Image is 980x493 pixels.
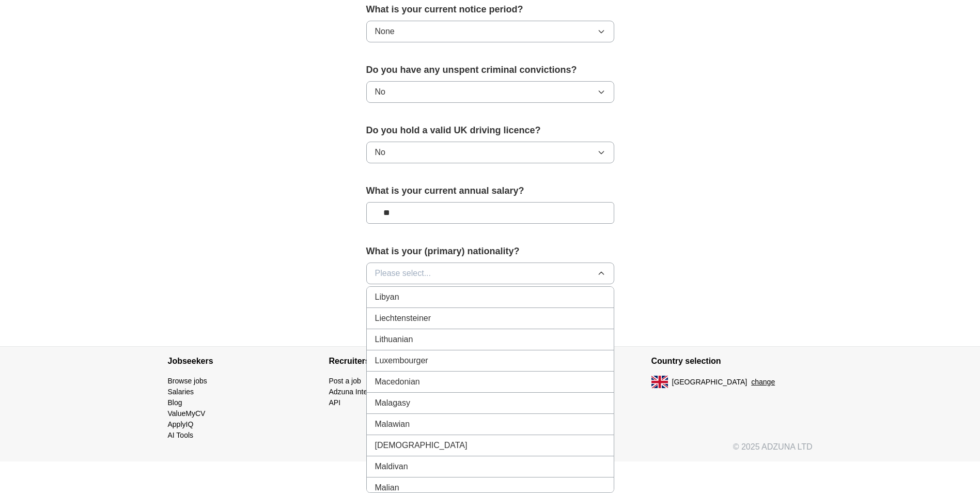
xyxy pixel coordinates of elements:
[375,355,428,367] span: Luxembourger
[375,312,431,325] span: Liechtensteiner
[168,409,206,418] a: ValueMyCV
[366,142,614,163] button: No
[366,263,614,284] button: Please select...
[366,184,614,198] label: What is your current annual salary?
[375,439,468,452] span: [DEMOGRAPHIC_DATA]
[366,81,614,103] button: No
[168,388,194,396] a: Salaries
[375,291,399,303] span: Libyan
[375,460,408,473] span: Maldivan
[366,244,614,258] label: What is your (primary) nationality?
[751,377,775,388] button: change
[375,267,431,280] span: Please select...
[375,25,395,38] span: None
[375,146,385,159] span: No
[329,388,392,396] a: Adzuna Intelligence
[651,347,813,376] h4: Country selection
[375,333,413,346] span: Lithuanian
[329,398,341,407] a: API
[366,21,614,42] button: None
[375,418,410,430] span: Malawian
[168,398,182,407] a: Blog
[168,431,194,439] a: AI Tools
[160,441,821,461] div: © 2025 ADZUNA LTD
[168,420,194,428] a: ApplyIQ
[651,376,668,388] img: UK flag
[168,377,207,385] a: Browse jobs
[375,86,385,98] span: No
[375,376,420,388] span: Macedonian
[329,377,361,385] a: Post a job
[366,124,614,137] label: Do you hold a valid UK driving licence?
[672,377,748,388] span: [GEOGRAPHIC_DATA]
[366,3,614,17] label: What is your current notice period?
[366,63,614,77] label: Do you have any unspent criminal convictions?
[375,397,410,409] span: Malagasy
